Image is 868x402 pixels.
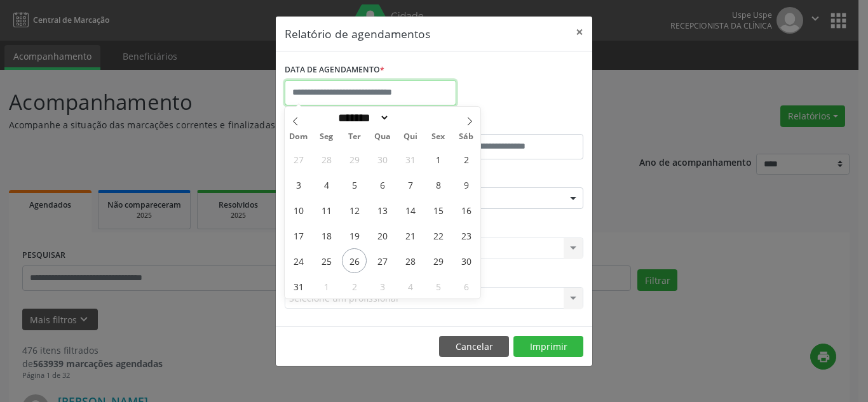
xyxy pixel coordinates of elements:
input: Year [390,111,431,124]
span: Agosto 26, 2025 [342,248,367,273]
span: Dom [285,133,313,141]
span: Agosto 10, 2025 [286,198,311,222]
span: Agosto 2, 2025 [454,147,478,171]
button: Imprimir [513,336,583,358]
span: Agosto 30, 2025 [454,248,478,273]
span: Agosto 24, 2025 [286,248,311,273]
span: Qua [369,133,397,141]
span: Julho 28, 2025 [314,147,339,171]
span: Setembro 4, 2025 [398,274,423,298]
span: Setembro 5, 2025 [426,274,451,298]
span: Setembro 1, 2025 [314,274,339,298]
span: Agosto 9, 2025 [454,172,478,197]
button: Cancelar [439,336,509,358]
span: Agosto 21, 2025 [398,223,423,248]
span: Setembro 3, 2025 [370,274,395,298]
span: Agosto 8, 2025 [426,172,451,197]
span: Agosto 22, 2025 [426,223,451,248]
span: Agosto 23, 2025 [454,223,478,248]
span: Agosto 14, 2025 [398,198,423,222]
span: Agosto 18, 2025 [314,223,339,248]
span: Agosto 31, 2025 [286,274,311,298]
span: Agosto 7, 2025 [398,172,423,197]
span: Agosto 17, 2025 [286,223,311,248]
span: Agosto 19, 2025 [342,223,367,248]
label: DATA DE AGENDAMENTO [285,60,384,80]
button: Close [567,17,592,48]
select: Month [334,111,390,124]
span: Qui [397,133,424,141]
span: Setembro 6, 2025 [454,274,478,298]
span: Agosto 20, 2025 [370,223,395,248]
h5: Relatório de agendamentos [285,25,430,42]
span: Agosto 13, 2025 [370,198,395,222]
span: Ter [341,133,369,141]
span: Setembro 2, 2025 [342,274,367,298]
span: Julho 31, 2025 [398,147,423,171]
span: Julho 30, 2025 [370,147,395,171]
span: Agosto 28, 2025 [398,248,423,273]
span: Sáb [452,133,480,141]
span: Agosto 25, 2025 [314,248,339,273]
span: Julho 29, 2025 [342,147,367,171]
span: Sex [424,133,452,141]
span: Agosto 16, 2025 [454,198,478,222]
span: Agosto 3, 2025 [286,172,311,197]
span: Agosto 4, 2025 [314,172,339,197]
label: ATÉ [437,114,583,134]
span: Agosto 6, 2025 [370,172,395,197]
span: Agosto 27, 2025 [370,248,395,273]
span: Agosto 12, 2025 [342,198,367,222]
span: Agosto 15, 2025 [426,198,451,222]
span: Agosto 5, 2025 [342,172,367,197]
span: Agosto 11, 2025 [314,198,339,222]
span: Agosto 29, 2025 [426,248,451,273]
span: Seg [313,133,341,141]
span: Agosto 1, 2025 [426,147,451,171]
span: Julho 27, 2025 [286,147,311,171]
